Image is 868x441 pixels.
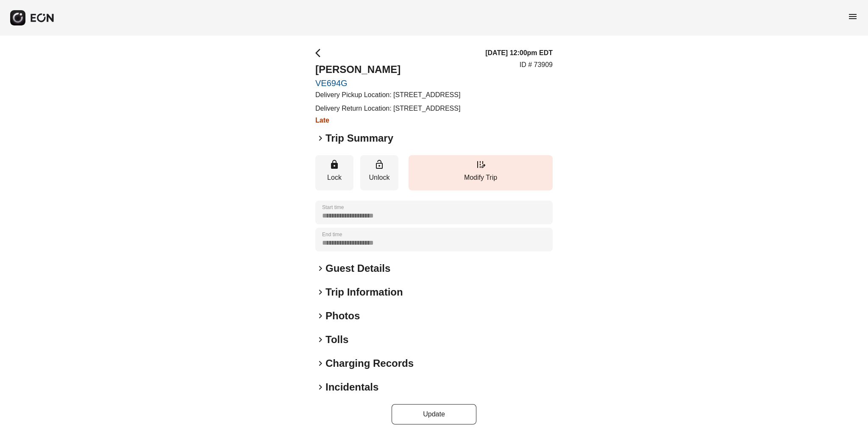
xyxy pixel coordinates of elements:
[315,78,460,88] a: VE694G
[848,11,858,22] span: menu
[315,103,460,114] p: Delivery Return Location: [STREET_ADDRESS]
[413,173,548,183] p: Modify Trip
[315,63,460,76] h2: [PERSON_NAME]
[485,48,553,58] h3: [DATE] 12:00pm EDT
[392,404,476,424] button: Update
[315,335,325,345] span: keyboard_arrow_right
[374,159,384,170] span: lock_open
[325,333,348,346] h2: Tolls
[325,262,390,275] h2: Guest Details
[315,90,460,100] p: Delivery Pickup Location: [STREET_ADDRESS]
[360,155,398,190] button: Unlock
[315,287,325,297] span: keyboard_arrow_right
[325,380,378,394] h2: Incidentals
[320,173,349,183] p: Lock
[325,131,393,145] h2: Trip Summary
[409,155,553,190] button: Modify Trip
[315,155,353,190] button: Lock
[315,263,325,274] span: keyboard_arrow_right
[315,358,325,368] span: keyboard_arrow_right
[325,357,414,370] h2: Charging Records
[520,60,553,70] p: ID # 73909
[329,159,339,170] span: lock
[364,173,394,183] p: Unlock
[476,159,486,170] span: edit_road
[315,133,325,143] span: keyboard_arrow_right
[315,115,460,126] h3: Late
[315,311,325,321] span: keyboard_arrow_right
[315,382,325,392] span: keyboard_arrow_right
[325,309,360,323] h2: Photos
[325,285,403,299] h2: Trip Information
[315,48,325,58] span: arrow_back_ios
